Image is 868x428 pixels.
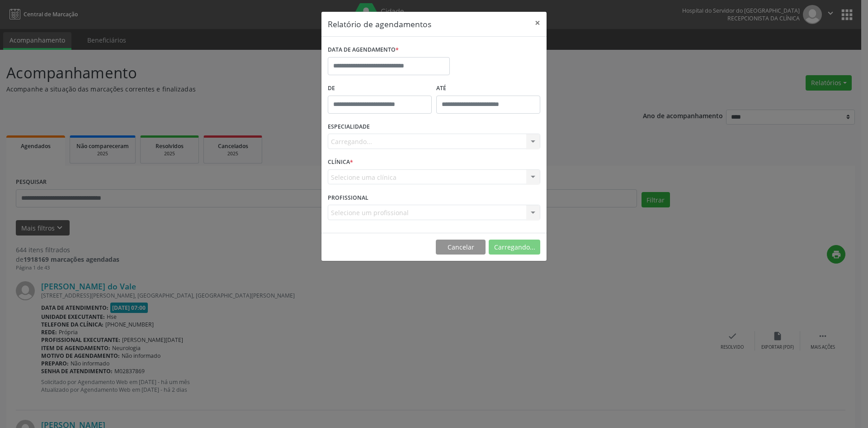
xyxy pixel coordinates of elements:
button: Close [528,12,547,34]
h5: Relatório de agendamentos [328,18,431,30]
label: ATÉ [436,82,540,96]
button: Cancelar [436,240,486,255]
button: Carregando... [489,240,540,255]
label: ESPECIALIDADE [328,120,370,134]
label: DATA DE AGENDAMENTO [328,43,399,57]
label: PROFISSIONAL [328,191,368,205]
label: De [328,82,432,96]
label: CLÍNICA [328,155,353,169]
